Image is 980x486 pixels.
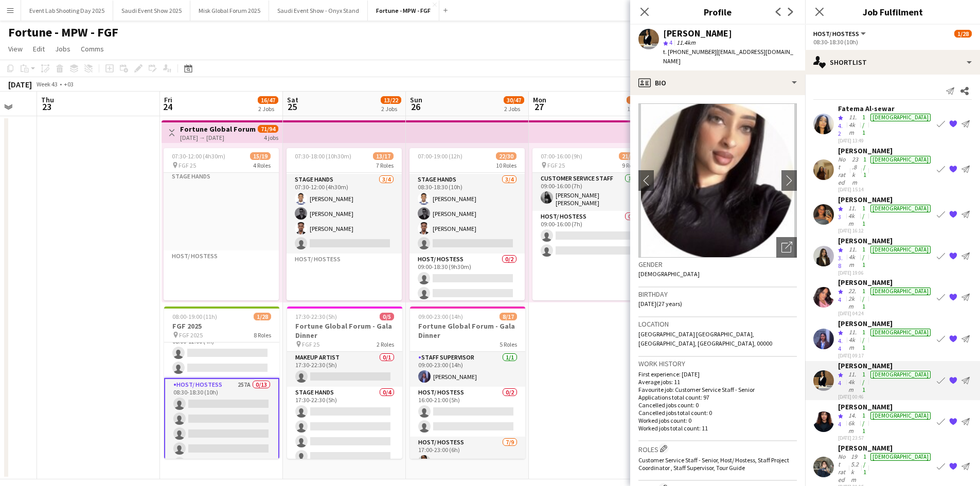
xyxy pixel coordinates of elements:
h3: Fortune Global Forum 2025 [180,124,257,134]
app-card-role: Stage Hands3/408:30-18:30 (10h)[PERSON_NAME][PERSON_NAME][PERSON_NAME] [409,174,525,254]
span: Thu [41,95,54,104]
app-card-role: Customer Service Staff1/109:00-16:00 (7h)[PERSON_NAME] [PERSON_NAME] [532,173,648,211]
div: [DEMOGRAPHIC_DATA] [870,114,931,121]
div: 11.4km [847,328,860,352]
span: 24 [163,101,172,113]
h3: Fortune Global Forum - Gala Dinner [410,321,525,340]
span: Week 43 [34,80,60,88]
div: [DEMOGRAPHIC_DATA] [870,156,931,164]
span: 07:30-18:00 (10h30m) [295,152,351,160]
div: [PERSON_NAME] [838,361,933,370]
a: Edit [29,42,49,56]
span: 13/17 [373,152,394,160]
span: 08:00-19:00 (11h) [172,313,217,320]
app-card-role-placeholder: Host/ Hostess [287,254,402,303]
span: FGF 25 [547,161,565,169]
span: 17:30-22:30 (5h) [295,313,337,320]
span: [GEOGRAPHIC_DATA] [GEOGRAPHIC_DATA], [GEOGRAPHIC_DATA], [GEOGRAPHIC_DATA], 00000 [638,330,772,347]
span: 4.2 [838,122,843,137]
div: [DEMOGRAPHIC_DATA] [870,205,931,212]
div: [DATE] 16:12 [838,227,933,234]
span: 07:30-12:00 (4h30m) [172,152,225,160]
div: [DATE] 00:46 [838,393,933,400]
span: [DEMOGRAPHIC_DATA] [638,270,700,278]
span: 71/94 [258,125,278,133]
p: Average jobs: 11 [638,378,797,386]
span: 09:00-23:00 (14h) [418,313,463,320]
app-card-role: Makeup Artist0/117:30-22:30 (5h) [287,352,402,387]
div: [DEMOGRAPHIC_DATA] [870,329,931,336]
div: 11.4km [847,245,860,269]
h3: Job Fulfilment [805,5,980,19]
div: [PERSON_NAME] [838,278,933,287]
p: Worked jobs count: 0 [638,417,797,424]
span: 22/30 [496,152,516,160]
app-skills-label: 1/1 [862,245,865,268]
p: First experience: [DATE] [638,370,797,378]
div: [PERSON_NAME] [838,319,933,328]
h3: FGF 2025 [164,321,279,331]
span: Edit [33,44,45,53]
div: [DATE] 04:24 [838,310,933,317]
div: [DATE] 09:17 [838,352,933,359]
app-skills-label: 1/1 [862,411,865,435]
div: [DATE] [8,79,32,89]
div: Fatema Al-sewar [838,104,933,113]
div: Shortlist [805,50,980,75]
span: 4 [838,379,841,387]
p: Cancelled jobs count: 0 [638,401,797,409]
div: [PERSON_NAME] [838,402,933,411]
span: 15/19 [250,152,271,160]
div: 11.4km [847,113,860,137]
div: 4 jobs [264,133,278,141]
p: Worked jobs total count: 11 [638,424,797,432]
div: [PERSON_NAME] [838,236,933,245]
span: 07:00-19:00 (12h) [418,152,462,160]
div: [DATE] 15:14 [838,186,933,193]
span: 21/28 [627,96,647,104]
span: 11.4km [674,39,698,46]
app-job-card: 07:00-19:00 (12h)22/3010 Roles07:00-19:00 (12h)[PERSON_NAME]Stage Hands3/408:30-18:30 (10h)[PERSO... [409,148,525,300]
div: 2 Jobs [258,105,278,113]
div: Not rated [838,155,850,186]
app-skills-label: 1/1 [862,204,865,227]
h1: Fortune - MPW - FGF [8,25,118,40]
span: [DATE] (27 years) [638,300,682,308]
span: Sun [410,95,422,104]
span: 4 [669,39,672,46]
app-card-role-placeholder: Host/ Hostess [164,250,279,300]
span: Host/ Hostess [813,30,859,38]
h3: Profile [630,5,805,19]
app-job-card: 08:00-19:00 (11h)1/28FGF 2025 FGF 20258 Roles08:00-12:00 (4h) Protocol410A0/208:00-12:00 (4h) Hos... [164,307,279,459]
h3: Work history [638,359,797,368]
span: Jobs [55,44,70,53]
div: 195.2km [849,453,861,483]
span: 4 [838,296,841,303]
p: Cancelled jobs total count: 0 [638,409,797,417]
button: Saudi Event Show - Onyx Stand [269,1,368,21]
span: 1/28 [954,30,972,38]
span: 23 [40,101,54,113]
span: 26 [408,101,422,113]
div: +03 [64,80,74,88]
span: 2 Roles [377,340,394,348]
span: 5 Roles [500,340,517,348]
span: FGF 25 [302,340,319,348]
app-card-role: Protocol410A0/208:00-12:00 (4h) [164,328,279,378]
span: 1/28 [254,313,271,320]
span: 27 [531,101,546,113]
span: Fri [164,95,172,104]
a: Comms [77,42,108,56]
span: 8 Roles [254,331,271,339]
p: Applications total count: 97 [638,393,797,401]
span: 13/22 [381,96,401,104]
div: 2 Jobs [381,105,401,113]
app-skills-label: 1/1 [862,113,865,136]
app-job-card: 07:00-16:00 (9h)21/28 FGF 259 RolesCustomer Service Staff1/109:00-16:00 (7h)[PERSON_NAME] [PERSON... [532,148,648,300]
div: [DATE] 23:57 [838,435,933,441]
app-job-card: 17:30-22:30 (5h)0/5Fortune Global Forum - Gala Dinner FGF 252 RolesMakeup Artist0/117:30-22:30 (5... [287,307,402,459]
span: 10 Roles [496,161,516,169]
